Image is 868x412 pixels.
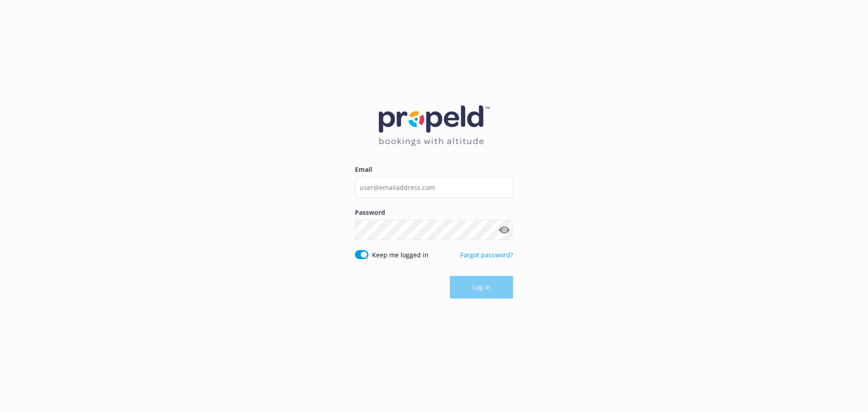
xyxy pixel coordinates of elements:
img: 12-1677471078.png [379,105,490,147]
label: Email [355,165,513,175]
label: Keep me logged in [372,250,429,260]
input: user@emailaddress.com [355,177,513,198]
button: Show password [495,221,513,239]
a: Forgot password? [460,251,513,259]
label: Password [355,208,513,218]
